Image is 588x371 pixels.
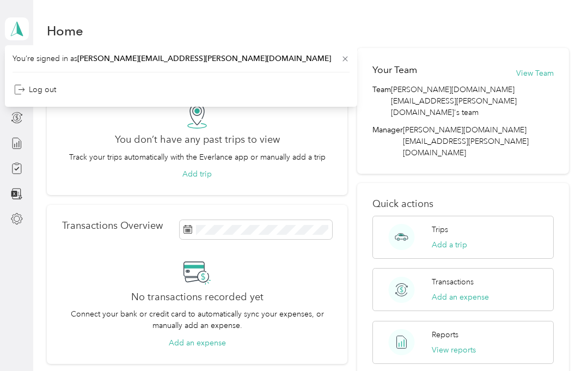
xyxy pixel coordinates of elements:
[169,337,226,349] button: Add an expense
[182,168,212,180] button: Add trip
[131,291,264,303] h2: No transactions recorded yet
[77,54,331,63] span: [PERSON_NAME][EMAIL_ADDRESS][PERSON_NAME][DOMAIN_NAME]
[432,276,474,288] p: Transactions
[527,310,588,371] iframe: Everlance-gr Chat Button Frame
[372,198,554,210] p: Quick actions
[13,53,350,64] span: You’re signed in as
[432,344,476,356] button: View reports
[432,239,467,251] button: Add a trip
[62,308,333,331] p: Connect your bank or credit card to automatically sync your expenses, or manually add an expense.
[516,68,554,79] button: View Team
[432,291,489,303] button: Add an expense
[47,25,83,37] h1: Home
[432,224,448,235] p: Trips
[69,151,326,163] p: Track your trips automatically with the Everlance app or manually add a trip
[372,84,391,118] span: Team
[115,134,280,145] h2: You don’t have any past trips to view
[62,220,163,232] p: Transactions Overview
[432,329,458,340] p: Reports
[372,124,403,159] span: Manager
[14,84,56,95] div: Log out
[403,125,529,157] span: [PERSON_NAME][DOMAIN_NAME][EMAIL_ADDRESS][PERSON_NAME][DOMAIN_NAME]
[372,63,417,77] h2: Your Team
[391,84,554,118] span: [PERSON_NAME][DOMAIN_NAME][EMAIL_ADDRESS][PERSON_NAME][DOMAIN_NAME]'s team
